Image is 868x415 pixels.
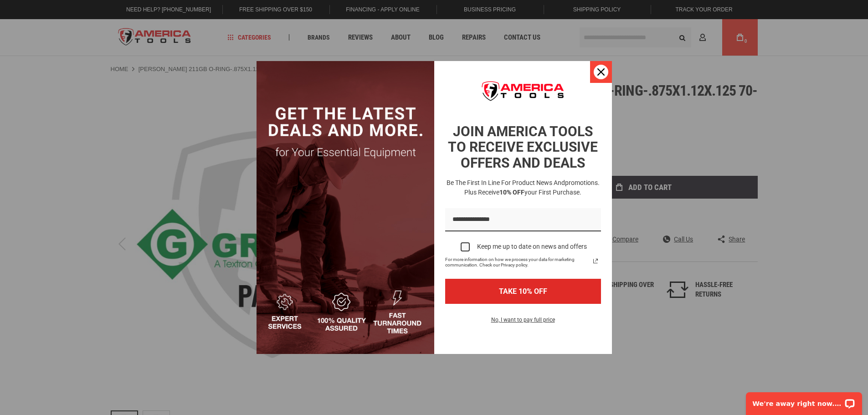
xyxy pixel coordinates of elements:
[590,256,601,266] svg: link icon
[597,68,605,76] svg: close icon
[499,189,524,196] strong: 10% OFF
[484,315,562,330] button: No, I want to pay full price
[740,386,868,415] iframe: LiveChat chat widget
[445,208,601,231] input: Email field
[445,257,590,268] span: For more information on how we process your data for marketing communication. Check our Privacy p...
[445,279,601,304] button: TAKE 10% OFF
[590,256,601,266] a: Read our Privacy Policy
[443,178,603,197] h3: Be the first in line for product news and
[477,243,587,251] div: Keep me up to date on news and offers
[448,123,598,171] strong: JOIN AMERICA TOOLS TO RECEIVE EXCLUSIVE OFFERS AND DEALS
[590,61,612,83] button: Close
